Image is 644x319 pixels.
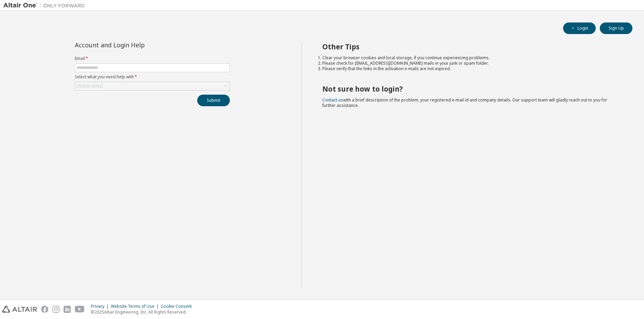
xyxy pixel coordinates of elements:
li: Clear your browser cookies and local storage, if you continue experiencing problems. [322,55,621,61]
img: youtube.svg [75,306,85,313]
img: instagram.svg [52,306,60,313]
div: Privacy [91,304,111,309]
p: © 2025 Altair Engineering, Inc. All Rights Reserved. [91,309,196,315]
div: Click to select [75,82,230,90]
label: Select what you need help with [75,74,230,80]
li: Please check for [EMAIL_ADDRESS][DOMAIN_NAME] mails in your junk or spam folder. [322,61,621,66]
img: altair_logo.svg [2,306,37,313]
h2: Not sure how to login? [322,84,621,93]
img: Altair One [3,2,88,9]
div: Website Terms of Use [111,304,161,309]
button: Login [563,22,596,34]
img: facebook.svg [41,306,48,313]
li: Please verify that the links in the activation e-mails are not expired. [322,66,621,71]
div: Cookie Consent [161,304,196,309]
h2: Other Tips [322,42,621,51]
label: Email [75,56,230,61]
span: with a brief description of the problem, your registered e-mail id and company details. Our suppo... [322,97,607,108]
div: Account and Login Help [75,42,199,48]
button: Sign Up [600,22,632,34]
a: Contact us [322,97,343,103]
button: Submit [197,95,230,106]
div: Click to select [77,83,103,89]
img: linkedin.svg [64,306,71,313]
